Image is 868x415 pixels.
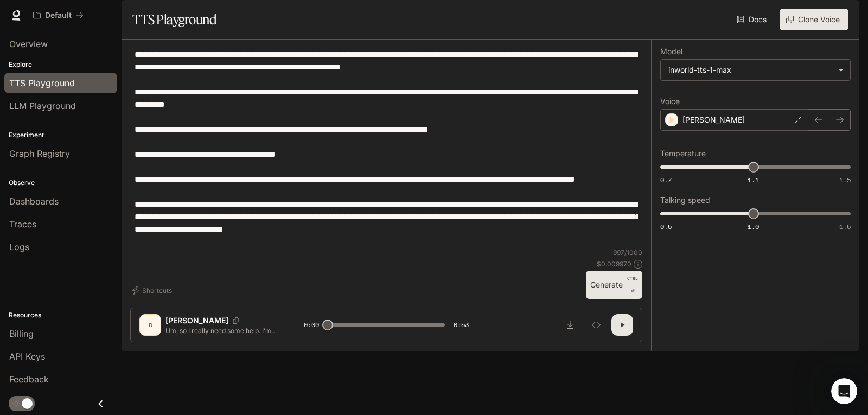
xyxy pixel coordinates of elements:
[831,378,857,404] iframe: Intercom live chat
[142,316,159,334] div: D
[660,98,680,105] p: Voice
[660,222,672,231] span: 0.5
[165,326,278,335] p: Um, so I really need some help. I’m in high school right now, and I really want to participate in...
[660,196,710,204] p: Talking speed
[454,320,469,330] span: 0:53
[627,275,638,295] p: ⏎
[165,315,228,326] p: [PERSON_NAME]
[668,65,833,75] div: inworld-tts-1-max
[661,60,850,80] div: inworld-tts-1-max
[130,282,176,299] button: Shortcuts
[228,317,244,324] button: Copy Voice ID
[660,150,706,157] p: Temperature
[585,314,607,336] button: Inspect
[735,9,771,30] a: Docs
[28,4,88,26] button: All workspaces
[586,271,642,299] button: GenerateCTRL +⏎
[682,114,745,125] p: [PERSON_NAME]
[597,259,631,269] p: $ 0.009970
[132,9,216,30] h1: TTS Playground
[839,175,851,184] span: 1.5
[780,9,848,30] button: Clone Voice
[45,11,72,20] p: Default
[660,175,672,184] span: 0.7
[304,320,319,330] span: 0:00
[839,222,851,231] span: 1.5
[559,314,581,336] button: Download audio
[660,48,682,55] p: Model
[748,222,759,231] span: 1.0
[627,275,638,288] p: CTRL +
[748,175,759,184] span: 1.1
